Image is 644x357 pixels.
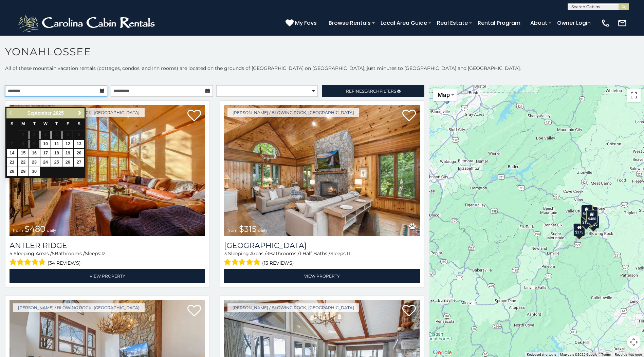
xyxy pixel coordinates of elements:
span: $480 [24,224,45,234]
span: 3 [266,250,269,257]
div: Sleeping Areas / Bathrooms / Sleeps: [224,250,420,267]
span: from [13,228,23,233]
h3: Chimney Island [224,241,420,250]
button: Toggle fullscreen view [627,89,641,102]
span: Thursday [55,121,58,126]
a: Add to favorites [187,109,201,123]
span: Tuesday [33,121,36,126]
a: 15 [18,149,29,157]
a: About [527,17,551,29]
a: RefineSearchFilters [322,85,424,97]
span: 5 [10,250,12,257]
span: Monday [21,121,25,126]
a: 22 [18,158,29,167]
a: Antler Ridge from $480 daily [10,105,205,236]
span: 3 [224,250,227,257]
span: Friday [67,121,69,126]
a: 25 [51,158,62,167]
span: 5 [52,250,55,257]
span: Wednesday [43,121,48,126]
a: Rental Program [474,17,524,29]
span: Search [362,89,380,94]
a: Report a map error [615,353,642,356]
div: $400 [581,205,592,218]
a: 16 [29,149,40,157]
a: Next [75,109,84,117]
div: $205 [588,215,599,228]
a: 27 [74,158,84,167]
a: 24 [40,158,51,167]
a: [PERSON_NAME] / Blowing Rock, [GEOGRAPHIC_DATA] [227,108,359,117]
a: View Property [10,269,205,283]
span: September [27,110,52,116]
img: Google [431,348,454,357]
button: Map camera controls [627,335,641,349]
a: 14 [7,149,17,157]
a: 18 [51,149,62,157]
span: 2025 [53,110,64,116]
button: Keyboard shortcuts [527,352,556,357]
a: 10 [40,140,51,148]
button: Change map style [433,89,457,101]
a: Add to favorites [402,109,416,123]
img: mail-regular-white.png [618,18,627,28]
a: [PERSON_NAME] / Blowing Rock, [GEOGRAPHIC_DATA] [227,303,359,312]
img: White-1-2.png [17,13,158,33]
span: 1 Half Baths / [299,250,330,257]
a: Terms (opens in new tab) [601,353,611,356]
div: Sleeping Areas / Bathrooms / Sleeps: [10,250,205,267]
a: Chimney Island from $315 daily [224,105,420,236]
a: 12 [62,140,73,148]
a: 26 [62,158,73,167]
img: Chimney Island [224,105,420,236]
span: Next [77,110,82,116]
span: 12 [101,250,106,257]
a: Add to favorites [187,304,201,318]
a: 19 [62,149,73,157]
span: daily [258,228,268,233]
span: My Favs [295,19,317,27]
a: [PERSON_NAME] / Blowing Rock, [GEOGRAPHIC_DATA] [13,303,145,312]
a: Open this area in Google Maps (opens a new window) [431,348,454,357]
div: $375 [573,223,585,236]
a: [GEOGRAPHIC_DATA] [224,241,420,250]
a: Real Estate [434,17,471,29]
a: Owner Login [554,17,594,29]
a: 30 [29,167,40,176]
span: $315 [239,224,257,234]
a: 29 [18,167,29,176]
a: 11 [51,140,62,148]
a: Local Area Guide [377,17,430,29]
a: Add to favorites [402,304,416,318]
div: $480 [586,210,597,223]
a: 13 [74,140,84,148]
a: 21 [7,158,17,167]
span: (13 reviews) [262,259,294,267]
a: My Favs [286,19,318,27]
a: 23 [29,158,40,167]
span: from [227,228,238,233]
div: $155 [581,213,592,226]
img: Antler Ridge [10,105,205,236]
span: daily [47,228,56,233]
a: Antler Ridge [10,241,205,250]
a: View Property [224,269,420,283]
span: 11 [347,250,350,257]
a: Browse Rentals [325,17,374,29]
span: (34 reviews) [48,259,81,267]
span: Refine Filters [346,89,396,94]
img: phone-regular-white.png [601,18,610,28]
a: 20 [74,149,84,157]
a: 17 [40,149,51,157]
span: Map data ©2025 Google [560,353,597,356]
span: Sunday [11,121,13,126]
span: Saturday [78,121,80,126]
a: 28 [7,167,17,176]
span: Map [438,91,450,98]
